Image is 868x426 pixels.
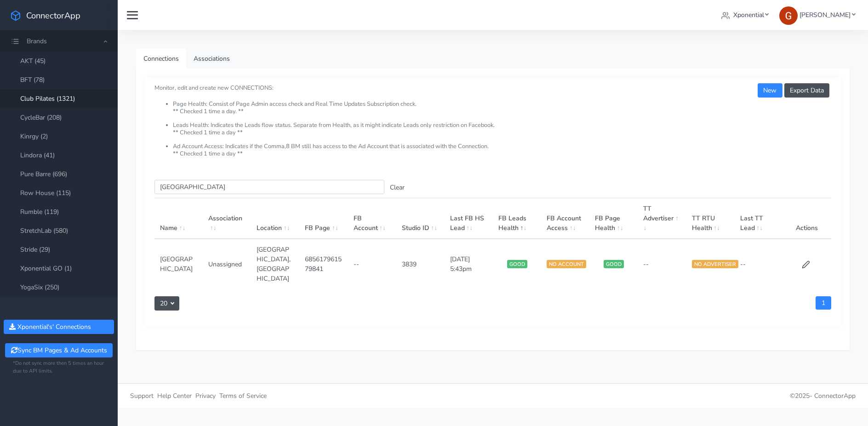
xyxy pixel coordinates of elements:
[154,296,179,311] button: 20
[130,391,154,400] span: Support
[758,83,782,98] button: New
[299,198,348,239] th: FB Page
[445,198,493,239] th: Last FB HS Lead
[154,198,203,239] th: Name
[493,198,541,239] th: FB Leads Health
[384,180,410,195] button: Clear
[154,180,384,194] input: enter text you want to search
[219,391,267,400] span: Terms of Service
[638,239,686,289] td: --
[735,198,783,239] th: Last TT Lead
[26,10,80,21] span: ConnectorApp
[186,48,237,69] a: Associations
[13,360,105,375] small: *Do not sync more then 5 times an hour due to API limits.
[154,76,831,157] small: Monitor, edit and create new CONNECTIONS:
[251,198,299,239] th: Location
[5,343,112,357] button: Sync BM Pages & Ad Accounts
[686,198,735,239] th: TT RTU Health
[299,239,348,289] td: 685617961579841
[157,391,192,400] span: Help Center
[445,239,493,289] td: [DATE] 5:43pm
[507,260,527,268] span: GOOD
[173,143,831,157] li: Ad Account Access: Indicates if the Comma,8 BM still has access to the Ad Account that is associa...
[814,391,856,400] span: ConnectorApp
[173,122,831,143] li: Leads Health: Indicates the Leads flow status. Separate from Health, as it might indicate Leads o...
[733,11,764,19] span: Xponential
[348,198,396,239] th: FB Account
[396,239,445,289] td: 3839
[779,6,798,25] img: Greg Clemmons
[799,11,851,19] span: [PERSON_NAME]
[203,198,251,239] th: Association
[173,101,831,122] li: Page Health: Consist of Page Admin access check and Real Time Updates Subscription check. ** Chec...
[604,260,624,268] span: GOOD
[348,239,396,289] td: --
[783,198,831,239] th: Actions
[816,296,831,310] a: 1
[589,198,638,239] th: FB Page Health
[4,320,114,334] button: Xponential's' Connections
[136,48,186,69] a: Connections
[638,198,686,239] th: TT Advertiser
[500,391,856,401] p: © 2025 -
[27,37,47,46] span: Brands
[396,198,445,239] th: Studio ID
[692,260,738,268] span: NO ADVERTISER
[154,239,203,289] td: [GEOGRAPHIC_DATA]
[735,239,783,289] td: --
[547,260,586,268] span: NO ACCOUNT
[203,239,251,289] td: Unassigned
[776,6,859,23] a: [PERSON_NAME]
[718,6,772,23] a: Xponential
[195,391,216,400] span: Privacy
[541,198,589,239] th: FB Account Access
[251,239,299,289] td: [GEOGRAPHIC_DATA],[GEOGRAPHIC_DATA]
[784,83,829,98] button: Export Data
